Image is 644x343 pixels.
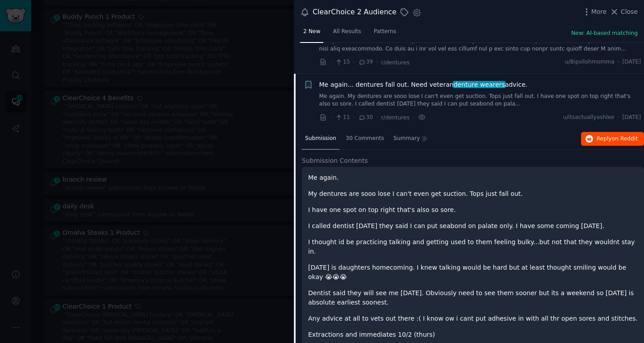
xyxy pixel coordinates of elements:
button: Close [610,7,638,17]
a: Patterns [371,25,399,43]
span: More [591,7,607,17]
div: ClearChoice 2 Audience [313,7,397,18]
span: r/dentures [381,59,410,66]
a: Me again. My dentures are sooo lose I can't even get suction. Tops just fall out. I have one spot... [319,93,641,108]
span: 30 [358,114,373,122]
span: · [376,113,378,122]
span: Submission Contents [302,156,368,165]
span: on Reddit [612,136,638,142]
span: 15 [335,58,350,66]
span: · [618,114,619,122]
button: More [582,7,607,17]
button: New: AI-based matching [571,30,638,38]
span: 2 New [303,28,320,36]
a: Lor, ipsumdo sit am consectet adip eli se doeiusmo tempo 4 incid utl etd M aliquaenim admi ven qu... [319,37,641,53]
span: denture wearers [453,81,506,88]
p: I called dentist [DATE] they said I can put seabond on palate only. I have some coming [DATE]. [308,221,638,231]
span: [DATE] [623,114,641,122]
span: Summary [393,135,420,143]
span: Reply [597,135,638,143]
button: Replyon Reddit [581,132,644,146]
p: Extractions and immediates 10/2 (thurs) [308,330,638,339]
span: · [618,58,619,66]
p: Me again. [308,173,638,182]
a: Me again... dentures fall out. Need veterandenture wearersadvice. [319,80,528,89]
span: · [330,58,332,67]
span: [DATE] [623,58,641,66]
span: · [330,113,332,122]
span: 30 Comments [346,135,384,143]
span: Patterns [374,28,396,36]
span: 39 [358,58,373,66]
span: Submission [305,135,336,143]
p: My dentures are sooo lose I can't even get suction. Tops just fall out. [308,189,638,199]
span: All Results [333,28,361,36]
span: · [376,58,378,67]
span: Me again... dentures fall out. Need veteran advice. [319,80,528,89]
p: Any advice at all to vets out there :( I know ow i cant put adhesive in with all thr open sores a... [308,314,638,323]
span: u/Bipolishmomma [565,58,615,66]
span: · [413,113,414,122]
span: 11 [335,114,350,122]
p: I thought id be practicing talking and getting used to them feeling bulky...but not that they wou... [308,237,638,256]
p: Dentist said they will see me [DATE]. Obviously need to see them sooner but its a weekend so [DAT... [308,288,638,307]
p: I have one spot on top right that's also so sore. [308,205,638,215]
span: · [353,58,355,67]
span: · [353,113,355,122]
p: [DATE] is daughters homecoming. I knew talking would be hard but at least thought smiling would b... [308,263,638,282]
span: r/dentures [381,114,410,121]
a: All Results [330,25,364,43]
span: Close [621,7,638,17]
span: u/itsactuallyashlee [563,114,615,122]
a: 2 New [300,25,323,43]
